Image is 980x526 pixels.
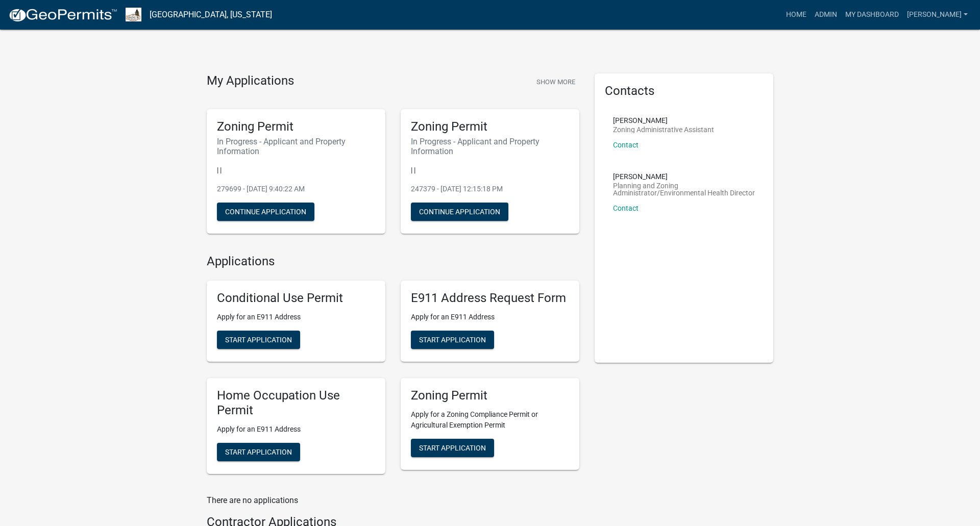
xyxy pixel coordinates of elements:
h6: In Progress - Applicant and Property Information [217,137,375,156]
a: [PERSON_NAME] [903,5,972,24]
span: Start Application [225,447,292,456]
button: Start Application [217,443,300,461]
p: 247379 - [DATE] 12:15:18 PM [411,184,569,194]
h5: E911 Address Request Form [411,291,569,306]
button: Continue Application [411,203,508,221]
h4: My Applications [207,73,294,89]
p: Apply for an E911 Address [217,424,375,435]
button: Start Application [411,331,494,349]
a: Contact [613,141,639,149]
p: Apply for an E911 Address [411,312,569,322]
h5: Home Occupation Use Permit [217,388,375,418]
p: [PERSON_NAME] [613,173,755,180]
h5: Contacts [605,84,763,98]
a: Admin [811,5,841,24]
span: Start Application [419,336,486,344]
h5: Conditional Use Permit [217,291,375,306]
a: Contact [613,204,639,212]
a: [GEOGRAPHIC_DATA], [US_STATE] [150,6,272,23]
h5: Zoning Permit [411,388,569,403]
img: Sioux County, Iowa [126,8,141,21]
p: There are no applications [207,494,579,507]
h5: Zoning Permit [217,119,375,134]
button: Start Application [411,439,494,457]
h5: Zoning Permit [411,119,569,134]
p: | | [411,165,569,176]
p: Planning and Zoning Administrator/Environmental Health Director [613,182,755,196]
p: 279699 - [DATE] 9:40:22 AM [217,184,375,194]
p: Apply for a Zoning Compliance Permit or Agricultural Exemption Permit [411,409,569,431]
button: Start Application [217,331,300,349]
button: Continue Application [217,203,314,221]
p: | | [217,165,375,176]
h4: Applications [207,254,579,269]
a: My Dashboard [841,5,903,24]
p: Apply for an E911 Address [217,312,375,322]
p: Zoning Administrative Assistant [613,126,714,133]
wm-workflow-list-section: Applications [207,254,579,482]
h6: In Progress - Applicant and Property Information [411,137,569,156]
a: Home [782,5,811,24]
button: Show More [532,73,579,90]
span: Start Application [419,444,486,452]
p: [PERSON_NAME] [613,117,714,124]
span: Start Application [225,336,292,344]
